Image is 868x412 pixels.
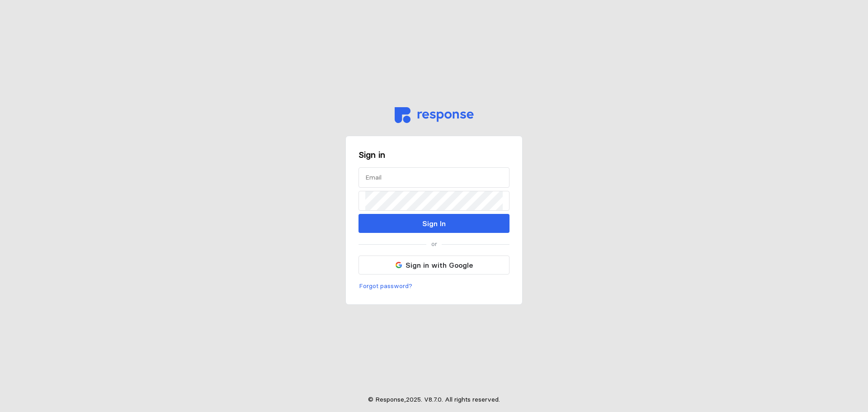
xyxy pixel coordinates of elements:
p: or [431,239,437,249]
img: svg%3e [396,262,402,268]
p: Sign In [422,218,446,229]
input: Email [365,168,503,187]
button: Forgot password? [359,281,413,292]
p: Forgot password? [359,281,412,291]
img: svg%3e [395,107,474,123]
p: © Response, 2025 . V 8.7.0 . All rights reserved. [368,395,500,405]
p: Sign in with Google [406,260,473,271]
h3: Sign in [359,149,509,161]
button: Sign In [359,214,509,233]
button: Sign in with Google [359,256,509,275]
